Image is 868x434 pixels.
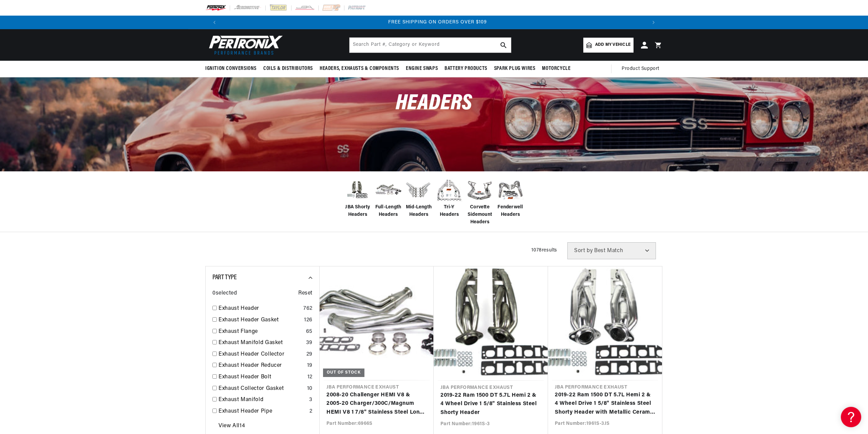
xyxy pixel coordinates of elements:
a: Exhaust Header Pipe [219,407,307,416]
img: Pertronix [205,33,283,57]
summary: Battery Products [441,61,491,77]
span: 1078 results [531,248,557,253]
div: Announcement [225,19,650,26]
select: Sort by [567,242,656,259]
span: Coils & Distributors [263,65,313,72]
img: Fenderwell Headers [497,176,524,204]
button: search button [496,38,511,53]
div: 10 [307,384,313,393]
a: 2008-20 Challenger HEMI V8 & 2005-20 Charger/300C/Magnum HEMI V8 1 7/8" Stainless Steel Long Tube... [326,391,427,417]
div: 3 [309,396,313,404]
span: Motorcycle [542,65,570,72]
div: 29 [306,350,313,359]
button: Translation missing: en.sections.announcements.previous_announcement [208,16,221,29]
span: Add my vehicle [595,42,630,48]
span: Headers [396,93,472,115]
div: 3 of 3 [225,19,650,26]
slideshow-component: Translation missing: en.sections.announcements.announcement_bar [188,16,680,29]
a: Mid-Length Headers Mid-Length Headers [405,176,432,219]
span: Reset [298,289,313,298]
a: Exhaust Collector Gasket [219,384,304,393]
a: Exhaust Header [219,304,301,313]
span: Ignition Conversions [205,65,257,72]
summary: Ignition Conversions [205,61,260,77]
a: Add my vehicle [583,38,634,53]
span: FREE SHIPPING ON ORDERS OVER $109 [388,20,487,25]
img: Corvette Sidemount Headers [466,176,493,204]
div: 39 [306,339,313,347]
div: 12 [307,373,313,382]
div: 2 [309,407,313,416]
div: 126 [304,316,313,325]
span: Full-Length Headers [375,204,402,219]
a: Full-Length Headers Full-Length Headers [375,176,402,219]
div: 65 [306,327,313,336]
summary: Spark Plug Wires [491,61,539,77]
a: Exhaust Manifold [219,396,306,404]
img: Tri-Y Headers [436,176,463,204]
span: Spark Plug Wires [494,65,535,72]
a: Fenderwell Headers Fenderwell Headers [497,176,524,219]
a: 2019-22 Ram 1500 DT 5.7L Hemi 2 & 4 Wheel Drive 1 5/8" Stainless Steel Shorty Header [440,391,541,417]
span: 0 selected [212,289,237,298]
span: Sort by [574,248,593,253]
a: Exhaust Flange [219,327,303,336]
a: JBA Shorty Headers JBA Shorty Headers [344,176,371,219]
a: View All 14 [219,422,245,431]
span: Mid-Length Headers [405,204,432,219]
a: Exhaust Header Reducer [219,361,304,370]
span: Corvette Sidemount Headers [466,204,493,226]
a: 2019-22 Ram 1500 DT 5.7L Hemi 2 & 4 Wheel Drive 1 5/8" Stainless Steel Shorty Header with Metalli... [555,391,655,417]
a: Exhaust Header Gasket [219,316,301,325]
img: JBA Shorty Headers [344,178,371,201]
a: Exhaust Manifold Gasket [219,339,303,347]
span: Headers, Exhausts & Components [320,65,399,72]
a: Tri-Y Headers Tri-Y Headers [436,176,463,219]
img: Full-Length Headers [375,179,402,201]
span: Engine Swaps [406,65,438,72]
div: 19 [307,361,313,370]
span: Tri-Y Headers [436,204,463,219]
summary: Coils & Distributors [260,61,316,77]
summary: Product Support [622,61,663,77]
summary: Motorcycle [539,61,574,77]
a: Corvette Sidemount Headers Corvette Sidemount Headers [466,176,493,226]
a: Exhaust Header Collector [219,350,304,359]
span: Part Type [212,274,237,281]
img: Mid-Length Headers [405,176,432,204]
summary: Headers, Exhausts & Components [316,61,402,77]
summary: Engine Swaps [402,61,441,77]
input: Search Part #, Category or Keyword [350,38,511,53]
span: JBA Shorty Headers [344,204,371,219]
div: 762 [303,304,313,313]
a: Exhaust Header Bolt [219,373,305,382]
span: Fenderwell Headers [497,204,524,219]
span: Battery Products [445,65,487,72]
span: Product Support [622,65,659,73]
button: Translation missing: en.sections.announcements.next_announcement [647,16,660,29]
